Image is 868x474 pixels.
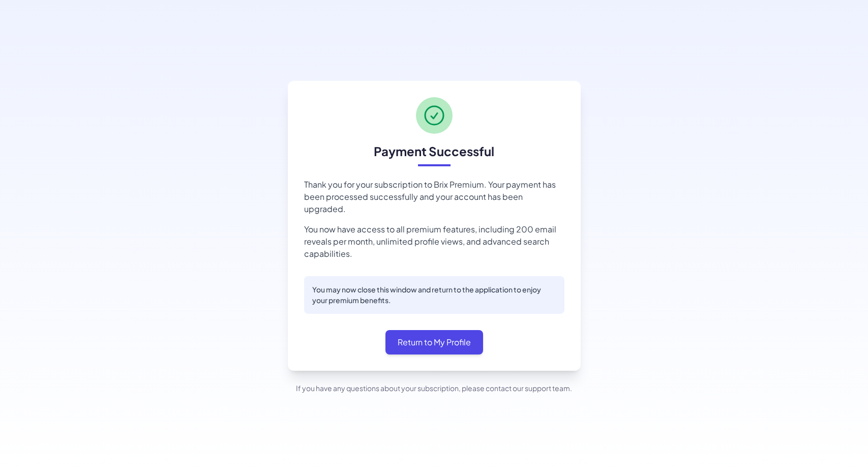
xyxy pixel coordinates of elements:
[374,142,494,160] h1: Payment Successful
[296,383,572,394] p: If you have any questions about your subscription, please contact our support team.
[385,330,483,354] button: Return to My Profile
[312,284,556,306] p: You may now close this window and return to the application to enjoy your premium benefits.
[304,223,564,260] p: You now have access to all premium features, including 200 email reveals per month, unlimited pro...
[304,179,564,215] p: Thank you for your subscription to Brix Premium. Your payment has been processed successfully and...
